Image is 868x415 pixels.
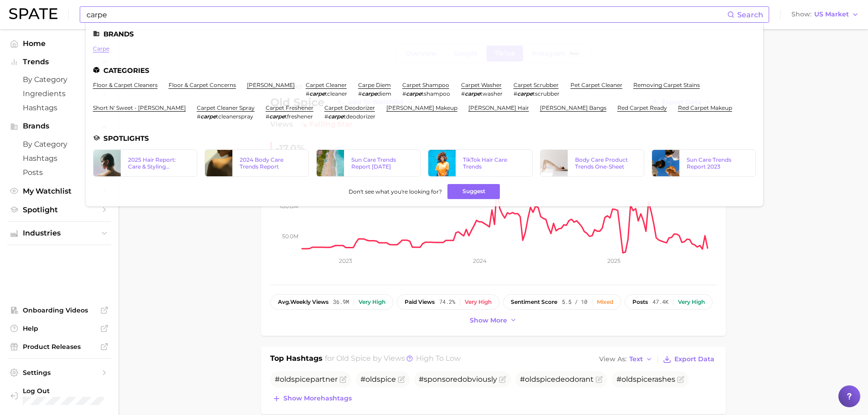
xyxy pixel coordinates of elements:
[336,354,371,363] span: old spice
[328,113,344,120] em: carpe
[200,113,216,120] em: carpe
[525,375,536,384] span: old
[465,299,492,305] div: Very high
[419,375,497,384] span: #sponsoredobviously
[514,90,517,97] span: #
[7,384,111,408] a: Log out. Currently logged in with e-mail staiger.e@pg.com.
[9,8,57,19] img: SPATE
[324,113,328,120] span: #
[625,294,713,310] button: posts47.4kVery high
[570,82,622,88] a: pet carpet cleaner
[291,375,310,384] span: spice
[247,82,295,88] a: [PERSON_NAME]
[789,9,861,20] button: ShowUS Market
[511,299,557,305] span: sentiment score
[270,294,393,310] button: avg.weekly views36.9mVery high
[282,233,298,240] tspan: 50.0m
[7,55,111,69] button: Trends
[93,104,186,111] a: short n' sweet - [PERSON_NAME]
[473,257,486,264] tspan: 2024
[678,104,732,111] a: red carpet makeup
[540,149,644,177] a: Body Care Product Trends One-Sheet
[23,306,96,314] span: Onboarding Videos
[652,299,668,305] span: 47.4k
[652,149,756,177] a: Sun Care Trends Report 2023
[632,299,648,305] span: posts
[309,90,325,97] em: carpe
[280,375,291,384] span: old
[325,90,347,97] span: tcleaner
[270,353,323,366] h1: Top Hashtags
[270,392,354,405] button: Show morehashtags
[540,104,606,111] a: [PERSON_NAME] bangs
[23,103,96,112] span: Hashtags
[7,366,111,379] a: Settings
[468,104,529,111] a: [PERSON_NAME] hair
[402,90,406,97] span: #
[7,151,111,165] a: Hashtags
[633,375,652,384] span: spice
[23,75,96,84] span: by Category
[621,375,633,384] span: old
[339,257,352,264] tspan: 2023
[275,375,338,384] span: # partner
[461,82,502,88] a: carpet washer
[596,376,603,383] button: Flag as miscategorized or irrelevant
[280,203,298,210] tspan: 100.0m
[339,376,347,383] button: Flag as miscategorized or irrelevant
[377,375,396,384] span: spice
[737,10,763,19] span: Search
[278,299,329,305] span: weekly views
[467,314,519,327] button: Show more
[266,104,313,111] a: carpet freshener
[629,357,643,362] span: Text
[365,375,377,384] span: old
[86,7,727,22] input: Search here for a brand, industry, or ingredient
[278,298,290,305] abbr: average
[480,90,503,97] span: twasher
[197,104,255,111] a: carpet cleaner spray
[687,156,748,170] div: Sun Care Trends Report 2023
[93,45,109,52] a: carpe
[7,137,111,151] a: by Category
[7,203,111,217] a: Spotlight
[398,376,405,383] button: Flag as miscategorized or irrelevant
[405,299,435,305] span: paid views
[397,294,499,310] button: paid views74.2%Very high
[7,36,111,51] a: Home
[23,343,96,351] span: Product Releases
[377,90,391,97] span: diem
[93,82,158,88] a: floor & carpet cleaners
[503,294,621,310] button: sentiment score5.5 / 10Mixed
[607,257,620,264] tspan: 2025
[23,89,96,98] span: Ingredients
[465,90,480,97] em: carpe
[325,353,461,366] h2: for by Views
[23,140,96,149] span: by Category
[359,299,385,305] div: Very high
[439,299,455,305] span: 74.2%
[306,82,347,88] a: carpet cleaner
[599,357,627,362] span: View As
[23,369,96,377] span: Settings
[617,104,667,111] a: red carpet ready
[428,149,532,177] a: TikTok Hair Care Trends
[791,12,812,17] span: Show
[562,299,587,305] span: 5.5 / 10
[533,90,560,97] span: tscrubber
[416,354,461,363] span: high to low
[7,101,111,115] a: Hashtags
[402,82,449,88] a: carpet shampoo
[23,187,96,195] span: My Watchlist
[520,375,594,384] span: # deodorant
[7,226,111,240] button: Industries
[358,82,391,88] a: carpe diem
[316,149,421,177] a: Sun Care Trends Report [DATE]
[7,119,111,133] button: Brands
[351,156,413,170] div: Sun Care Trends Report [DATE]
[169,82,236,88] a: floor & carpet concerns
[23,168,96,177] span: Posts
[93,134,756,142] li: Spotlights
[447,184,500,199] button: Suggest
[23,58,96,66] span: Trends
